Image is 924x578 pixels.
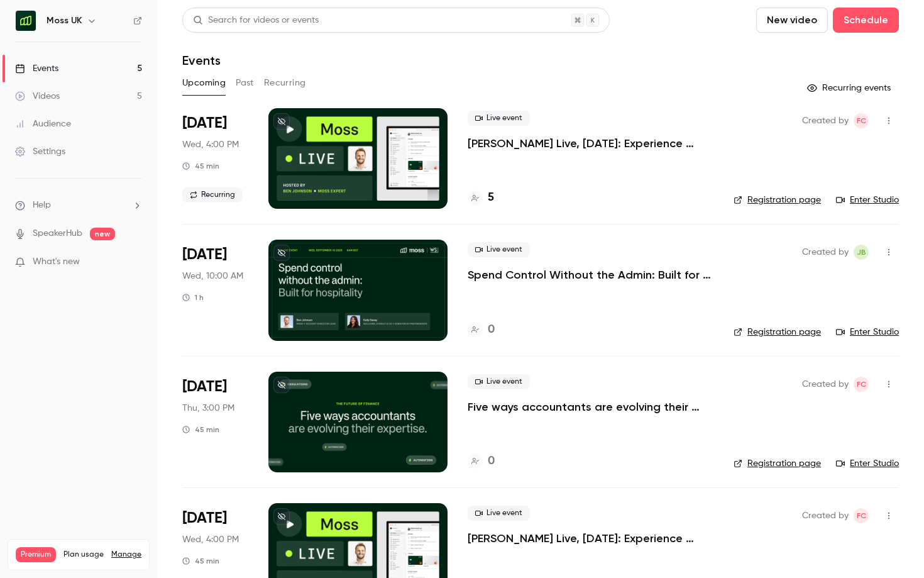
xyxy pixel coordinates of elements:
div: Events [15,62,58,75]
iframe: Noticeable Trigger [127,257,142,268]
img: Moss UK [16,11,36,31]
span: Live event [468,242,530,257]
span: Created by [802,113,849,128]
span: Live event [468,374,530,389]
span: Help [33,199,51,212]
li: help-dropdown-opener [15,199,142,212]
a: Five ways accountants are evolving their expertise, for the future of finance [468,399,713,414]
span: Created by [802,377,849,392]
div: Sep 11 Thu, 2:00 PM (Europe/London) [182,372,248,472]
div: Search for videos or events [193,14,319,27]
span: Wed, 10:00 AM [182,270,243,282]
div: Audience [15,118,71,130]
span: FC [857,377,866,392]
a: Enter Studio [836,326,899,338]
div: 45 min [182,425,219,435]
span: Live event [468,111,530,126]
a: Enter Studio [836,194,899,206]
span: new [90,228,115,240]
button: Upcoming [182,73,226,93]
div: 45 min [182,556,219,566]
a: [PERSON_NAME] Live, [DATE]: Experience spend management automation with [PERSON_NAME] [468,531,713,546]
h6: Moss UK [47,14,82,27]
div: 1 h [182,292,204,303]
h4: 0 [488,453,495,470]
a: Registration page [734,194,821,206]
span: JB [857,245,866,260]
span: Felicity Cator [854,508,869,523]
span: [DATE] [182,377,227,397]
span: Felicity Cator [854,113,869,128]
h4: 5 [488,189,494,206]
a: Spend Control Without the Admin: Built for Hospitality [468,267,713,282]
a: Registration page [734,326,821,338]
span: [DATE] [182,245,227,265]
span: Created by [802,508,849,523]
a: 0 [468,453,495,470]
span: [DATE] [182,113,227,133]
span: Recurring [182,187,243,203]
span: [DATE] [182,508,227,528]
span: Felicity Cator [854,377,869,392]
div: Settings [15,145,65,158]
span: Plan usage [63,550,104,560]
a: Registration page [734,457,821,470]
div: 45 min [182,161,219,171]
span: Premium [16,547,56,562]
button: Schedule [833,8,899,33]
div: Videos [15,90,60,103]
span: FC [857,113,866,128]
button: Recurring events [801,78,899,98]
span: Wed, 4:00 PM [182,138,239,151]
a: 0 [468,321,495,338]
span: Jara Bockx [854,245,869,260]
button: New video [756,8,828,33]
h1: Events [182,53,221,68]
a: [PERSON_NAME] Live, [DATE]: Experience spend management automation with [PERSON_NAME] [468,136,713,151]
span: Live event [468,506,530,521]
a: SpeakerHub [33,227,82,240]
span: Thu, 3:00 PM [182,402,234,414]
a: 5 [468,189,494,206]
h4: 0 [488,321,495,338]
span: Created by [802,245,849,260]
div: Sep 3 Wed, 3:00 PM (Europe/London) [182,108,248,209]
div: Sep 10 Wed, 9:00 AM (Europe/London) [182,240,248,340]
a: Enter Studio [836,457,899,470]
button: Recurring [264,73,306,93]
span: What's new [33,255,80,269]
span: FC [857,508,866,523]
button: Past [236,73,254,93]
span: Wed, 4:00 PM [182,533,239,546]
a: Manage [111,550,141,560]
